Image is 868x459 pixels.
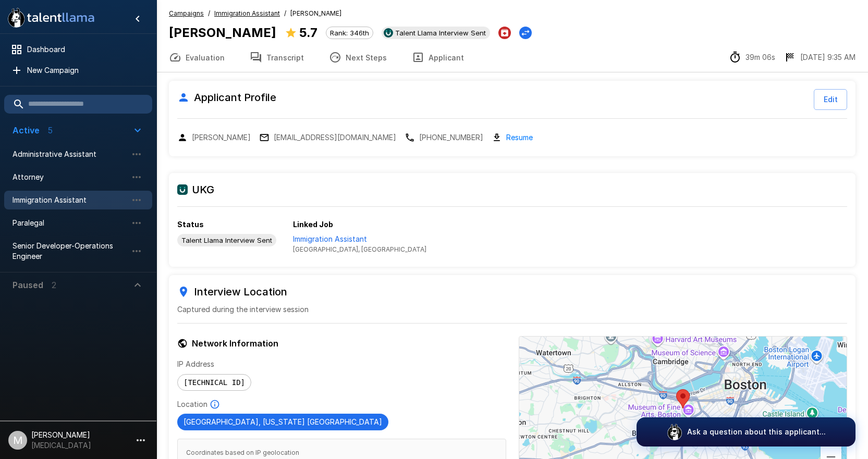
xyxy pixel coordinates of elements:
b: [PERSON_NAME] [169,25,276,40]
div: The date and time when the interview was completed [784,51,855,64]
h6: Network Information [177,336,506,351]
p: Immigration Assistant [293,234,426,244]
span: [GEOGRAPHIC_DATA], [GEOGRAPHIC_DATA] [293,244,426,255]
button: Ask a question about this applicant... [637,417,855,446]
button: Archive Applicant [498,27,511,39]
a: Resume [506,131,533,143]
span: / [208,8,210,19]
b: Linked Job [293,220,333,229]
span: [PERSON_NAME] [290,8,341,19]
span: / [284,8,286,19]
p: [PHONE_NUMBER] [419,132,483,143]
h6: Applicant Profile [177,89,276,106]
p: [EMAIL_ADDRESS][DOMAIN_NAME] [274,132,396,143]
p: Captured during the interview session [177,304,847,315]
button: Change Stage [519,27,532,39]
span: Talent Llama Interview Sent [177,236,276,244]
p: 39m 06s [745,52,775,63]
button: Next Steps [316,43,399,72]
img: ukg_logo.jpeg [384,28,393,38]
div: View profile in UKG [382,27,490,39]
button: Transcript [237,43,316,72]
span: Rank: 346th [326,29,373,37]
b: 5.7 [299,25,317,40]
span: Talent Llama Interview Sent [391,29,490,37]
span: [GEOGRAPHIC_DATA], [US_STATE] [GEOGRAPHIC_DATA] [177,417,388,426]
b: Status [177,220,204,229]
span: [TECHNICAL_ID] [178,378,251,387]
div: The time between starting and completing the interview [729,51,775,64]
svg: Based on IP Address and not guaranteed to be accurate [210,399,220,410]
p: [PERSON_NAME] [192,132,251,143]
div: Copy phone number [405,132,483,143]
u: Immigration Assistant [214,9,280,17]
p: [DATE] 9:35 AM [800,52,855,63]
img: ukg_logo.jpeg [177,184,188,195]
span: Coordinates based on IP geolocation [186,448,497,458]
button: Edit [814,89,847,110]
img: logo_glasses@2x.png [666,424,683,440]
p: IP Address [177,359,506,369]
div: View profile in UKG [177,234,276,246]
p: Ask a question about this applicant... [687,427,826,437]
button: Applicant [399,43,476,72]
p: Location [177,399,207,410]
div: Download resume [492,131,533,143]
h6: Interview Location [177,283,847,300]
div: Copy email address [259,132,396,143]
div: Copy name [177,132,251,143]
a: View job in UKG [293,234,426,255]
h6: UKG [177,181,847,198]
button: Evaluation [156,43,237,72]
u: Campaigns [169,9,204,17]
